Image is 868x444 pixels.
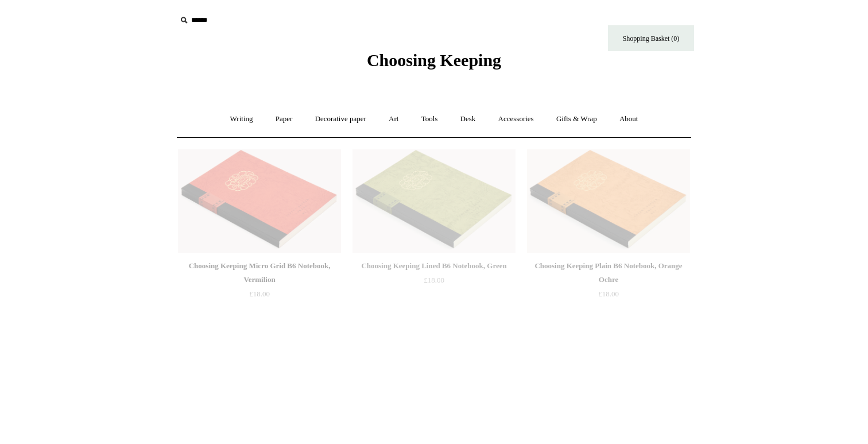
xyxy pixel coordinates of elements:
[178,149,341,253] img: Choosing Keeping Micro Grid B6 Notebook, Vermilion
[178,149,341,253] a: Choosing Keeping Micro Grid B6 Notebook, Vermilion Choosing Keeping Micro Grid B6 Notebook, Vermi...
[411,104,448,134] a: Tools
[450,104,486,134] a: Desk
[367,51,501,70] span: Choosing Keeping
[305,104,377,134] a: Decorative paper
[527,259,690,306] a: Choosing Keeping Plain B6 Notebook, Orange Ochre £18.00
[546,104,607,134] a: Gifts & Wrap
[181,259,338,287] div: Choosing Keeping Micro Grid B6 Notebook, Vermilion
[352,149,516,253] a: Choosing Keeping Lined B6 Notebook, Green Choosing Keeping Lined B6 Notebook, Green
[488,104,544,134] a: Accessories
[608,25,694,51] a: Shopping Basket (0)
[527,149,690,253] a: Choosing Keeping Plain B6 Notebook, Orange Ochre Choosing Keeping Plain B6 Notebook, Orange Ochre
[378,104,409,134] a: Art
[598,289,619,298] span: £18.00
[355,259,513,273] div: Choosing Keeping Lined B6 Notebook, Green
[352,259,516,306] a: Choosing Keeping Lined B6 Notebook, Green £18.00
[265,104,303,134] a: Paper
[352,149,516,253] img: Choosing Keeping Lined B6 Notebook, Green
[527,149,690,253] img: Choosing Keeping Plain B6 Notebook, Orange Ochre
[609,104,649,134] a: About
[530,259,687,287] div: Choosing Keeping Plain B6 Notebook, Orange Ochre
[220,104,263,134] a: Writing
[249,289,270,298] span: £18.00
[424,276,444,284] span: £18.00
[178,259,341,306] a: Choosing Keeping Micro Grid B6 Notebook, Vermilion £18.00
[367,60,501,68] a: Choosing Keeping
